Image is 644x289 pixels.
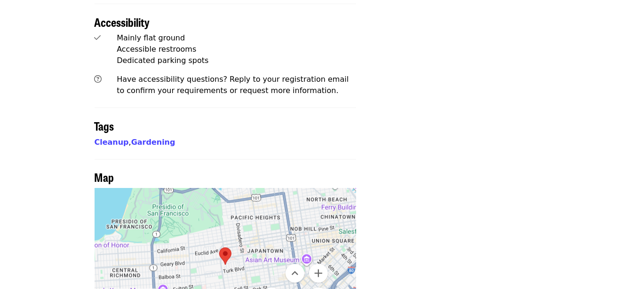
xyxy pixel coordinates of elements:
span: Accessibility [95,14,150,30]
button: Zoom in [309,264,328,283]
button: Move up [286,264,304,283]
div: Mainly flat ground [117,32,356,44]
a: Gardening [131,138,175,147]
div: Dedicated parking spots [117,55,356,66]
span: , [95,138,131,147]
span: Map [95,169,114,186]
span: Have accessibility questions? Reply to your registration email to confirm your requirements or re... [117,75,349,95]
a: Cleanup [95,138,129,147]
i: check icon [95,33,101,42]
div: Accessible restrooms [117,44,356,55]
i: question-circle icon [95,75,102,84]
span: Tags [95,117,114,134]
